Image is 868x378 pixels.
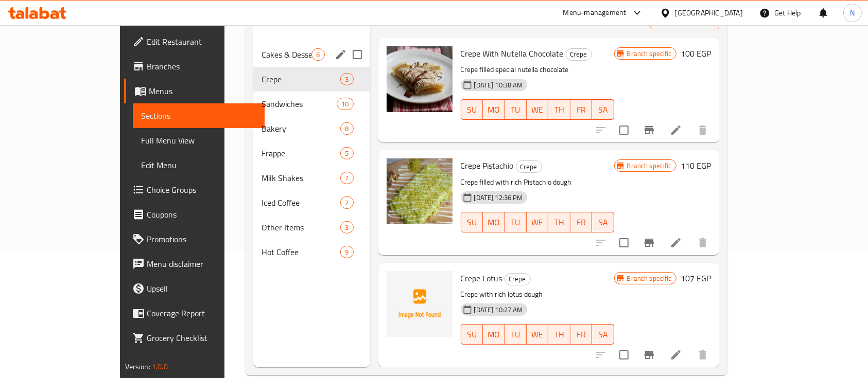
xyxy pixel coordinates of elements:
h6: 100 EGP [681,46,711,61]
span: TH [552,327,566,342]
span: Select to update [613,119,635,141]
button: SU [461,99,483,120]
div: items [340,246,353,258]
span: Upsell [147,282,257,295]
span: [DATE] 10:38 AM [470,80,527,90]
button: WE [527,99,548,120]
div: Cakes & Desserts [262,48,311,61]
button: FR [570,324,592,345]
button: delete [690,118,715,142]
a: Promotions [124,227,265,251]
span: Select to update [613,344,635,366]
a: Grocery Checklist [124,326,265,350]
a: Edit menu item [670,237,682,249]
span: TH [552,215,566,230]
span: Crepe Lotus [461,271,502,286]
span: 9 [341,247,353,257]
span: Bakery [262,122,340,135]
button: TU [505,324,526,345]
span: SA [596,327,610,342]
nav: Menu sections [253,38,370,268]
span: Promotions [147,233,257,245]
a: Choice Groups [124,177,265,202]
button: TU [505,212,526,232]
span: Menus [149,85,257,97]
button: delete [690,343,715,367]
span: Iced Coffee [262,196,340,209]
div: Frappe5 [253,141,370,166]
a: Branches [124,54,265,79]
span: SU [465,215,479,230]
div: Crepe [262,73,340,85]
div: Crepe [516,160,542,173]
button: TH [548,324,570,345]
span: TH [552,102,566,117]
span: Frappe [262,147,340,159]
span: 8 [341,124,353,134]
div: items [311,48,324,61]
span: MO [487,215,500,230]
div: items [340,221,353,233]
button: FR [570,99,592,120]
span: FR [575,215,588,230]
span: [DATE] 12:36 PM [470,193,527,203]
button: MO [483,212,505,232]
a: Menus [124,79,265,103]
span: 3 [341,75,353,84]
button: SA [592,324,614,345]
p: Crepe filled with rich Pistachio dough [461,176,614,189]
span: Edit Restaurant [147,35,257,48]
span: Coupons [147,208,257,221]
div: Bakery8 [253,116,370,141]
button: SU [461,324,483,345]
span: SA [596,102,610,117]
span: Select to update [613,232,635,254]
a: Upsell [124,276,265,301]
span: Crepe With Nutella Chocolate [461,46,564,61]
div: Crepe3 [253,67,370,92]
button: Branch-specific-item [637,343,662,367]
button: SU [461,212,483,232]
a: Sections [133,103,265,128]
div: Milk Shakes7 [253,166,370,190]
span: WE [531,102,544,117]
button: Branch-specific-item [637,118,662,142]
button: TH [548,99,570,120]
span: Branch specific [623,49,676,59]
span: 7 [341,173,353,183]
span: Edit Menu [141,159,257,171]
span: 3 [341,223,353,232]
button: SA [592,212,614,232]
span: Crepe [566,48,592,60]
span: Hot Coffee [262,246,340,258]
span: TU [509,215,522,230]
div: items [340,122,353,135]
span: TU [509,327,522,342]
span: 6 [312,50,324,60]
span: 10 [337,99,353,109]
div: Cakes & Desserts6edit [253,42,370,67]
div: items [340,196,353,209]
div: items [337,98,353,110]
button: SA [592,99,614,120]
span: MO [487,102,500,117]
span: Branch specific [623,161,676,171]
p: Crepe filled special nutella chocolate [461,63,614,76]
button: MO [483,99,505,120]
span: WE [531,327,544,342]
span: 5 [341,149,353,158]
div: Crepe [566,48,592,61]
div: Hot Coffee9 [253,240,370,264]
span: Choice Groups [147,184,257,196]
button: WE [527,212,548,232]
button: delete [690,230,715,255]
h6: 107 EGP [681,271,711,285]
span: Branches [147,60,257,73]
span: Crepe [505,273,530,285]
span: FR [575,102,588,117]
button: MO [483,324,505,345]
span: SA [596,215,610,230]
